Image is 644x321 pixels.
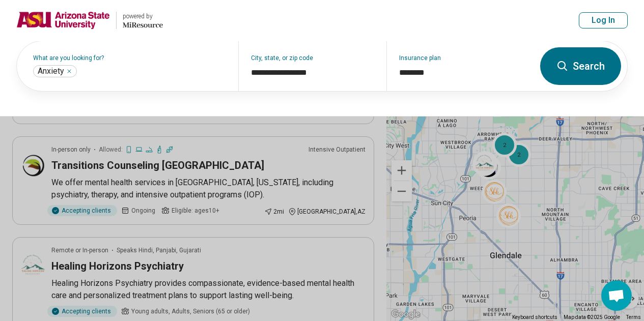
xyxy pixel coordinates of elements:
[33,65,77,77] div: Anxiety
[16,8,110,33] img: Arizona State University
[38,66,64,76] span: Anxiety
[601,280,632,311] div: Open chat
[540,47,621,85] button: Search
[33,55,226,61] label: What are you looking for?
[66,68,72,74] button: Anxiety
[16,8,163,33] a: Arizona State Universitypowered by
[579,12,628,28] button: Log In
[123,12,163,21] div: powered by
